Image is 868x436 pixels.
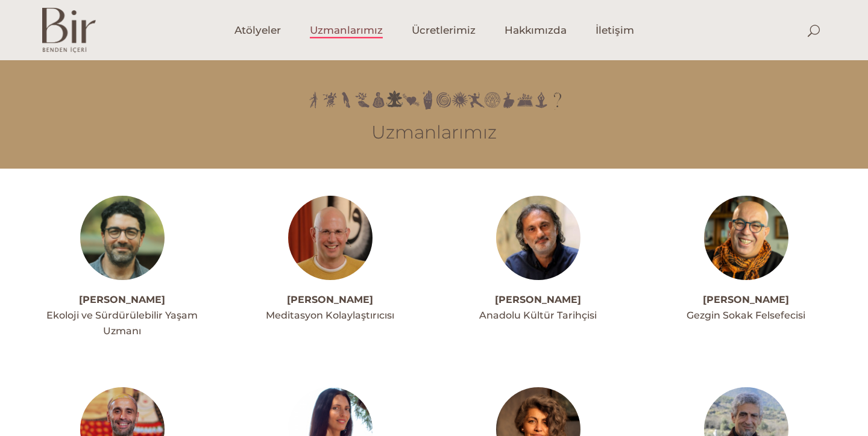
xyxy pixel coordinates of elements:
a: [PERSON_NAME] [287,294,373,305]
a: [PERSON_NAME] [79,294,165,305]
span: Hakkımızda [505,23,567,37]
span: İletişim [596,23,634,37]
span: Ekoloji ve Sürdürülebilir Yaşam Uzmanı [46,310,198,337]
img: alinakiprofil--300x300.jpg [704,196,788,280]
img: Ali_Canip_Olgunlu_003_copy-300x300.jpg [496,196,580,280]
span: Uzmanlarımız [310,23,383,37]
span: Gezgin Sokak Felsefecisi [687,310,805,321]
h3: Uzmanlarımız [42,122,826,143]
span: Meditasyon Kolaylaştırıcısı [266,310,394,321]
img: meditasyon-ahmet-1-300x300.jpg [288,196,373,280]
span: Atölyeler [234,23,281,37]
span: Anadolu Kültür Tarihçisi [479,310,597,321]
img: ahmetacarprofil--300x300.jpg [80,196,165,280]
span: Ücretlerimiz [412,23,476,37]
a: [PERSON_NAME] [703,294,789,305]
a: [PERSON_NAME] [495,294,581,305]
